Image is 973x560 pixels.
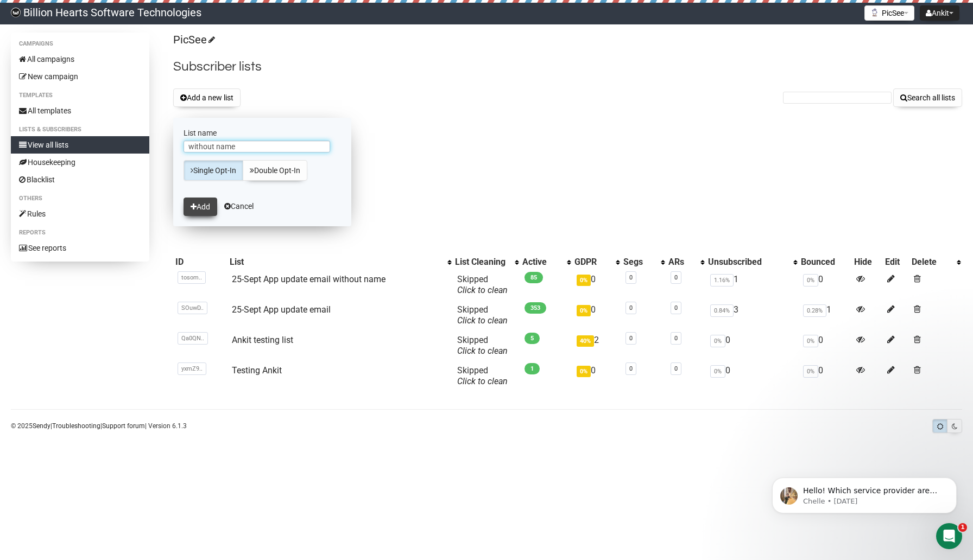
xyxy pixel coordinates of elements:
[11,154,149,171] a: Housekeeping
[457,274,508,295] span: Skipped
[629,274,633,281] a: 0
[243,160,307,181] a: Double Opt-In
[572,300,621,330] td: 0
[674,274,678,281] a: 0
[870,8,879,17] img: 1.png
[11,239,149,257] a: See reports
[457,315,508,326] a: Click to clean
[803,365,818,378] span: 0%
[854,257,881,268] div: Hide
[710,274,734,287] span: 1.16%
[852,254,883,270] th: Hide: No sort applied, sorting is disabled
[184,198,217,216] button: Add
[11,50,149,68] a: All campaigns
[525,333,540,344] span: 5
[574,257,610,268] div: GDPR
[11,89,149,102] li: Templates
[706,330,799,361] td: 0
[232,365,282,376] a: Testing Ankit
[572,361,621,391] td: 0
[520,254,572,270] th: Active: No sort applied, activate to apply an ascending sort
[11,37,149,50] li: Campaigns
[706,270,799,300] td: 1
[11,8,21,17] img: effe5b2fa787bc607dbd7d713549ef12
[577,275,591,286] span: 0%
[455,257,509,268] div: List Cleaning
[864,5,914,21] button: PicSee
[674,365,678,372] a: 0
[803,304,826,317] span: 0.28%
[936,523,962,549] iframe: Intercom live chat
[228,254,453,270] th: List: No sort applied, activate to apply an ascending sort
[799,300,852,330] td: 1
[11,192,149,205] li: Others
[958,523,967,532] span: 1
[230,257,442,268] div: List
[623,257,655,268] div: Segs
[621,254,666,270] th: Segs: No sort applied, activate to apply an ascending sort
[629,304,633,311] a: 0
[799,361,852,391] td: 0
[11,226,149,239] li: Reports
[710,335,725,347] span: 0%
[232,335,293,345] a: Ankit testing list
[799,330,852,361] td: 0
[909,254,962,270] th: Delete: No sort applied, activate to apply an ascending sort
[178,271,206,284] span: tosom..
[525,363,540,374] span: 1
[525,302,546,314] span: 353
[674,304,678,311] a: 0
[799,254,852,270] th: Bounced: No sort applied, sorting is disabled
[706,361,799,391] td: 0
[920,5,959,21] button: Ankit
[577,366,591,377] span: 0%
[799,270,852,300] td: 0
[173,57,962,77] h2: Subscriber lists
[232,304,331,315] a: 25-Sept App update email
[912,257,951,268] div: Delete
[102,422,145,430] a: Support forum
[708,257,788,268] div: Unsubscribed
[11,68,149,85] a: New campaign
[11,123,149,136] li: Lists & subscribers
[178,302,207,314] span: SOuwD..
[173,254,228,270] th: ID: No sort applied, sorting is disabled
[184,128,341,138] label: List name
[803,274,818,287] span: 0%
[457,304,508,326] span: Skipped
[457,365,508,386] span: Skipped
[457,346,508,356] a: Click to clean
[710,365,725,378] span: 0%
[885,257,907,268] div: Edit
[11,136,149,154] a: View all lists
[178,362,206,375] span: yxmZ9..
[525,272,543,283] span: 85
[11,420,187,432] p: © 2025 | | | Version 6.1.3
[710,304,734,317] span: 0.84%
[175,257,225,268] div: ID
[629,335,633,342] a: 0
[11,205,149,222] a: Rules
[11,171,149,188] a: Blacklist
[457,376,508,386] a: Click to clean
[453,254,520,270] th: List Cleaning: No sort applied, activate to apply an ascending sort
[173,88,241,107] button: Add a new list
[572,330,621,361] td: 2
[801,257,850,268] div: Bounced
[522,257,561,268] div: Active
[572,254,621,270] th: GDPR: No sort applied, activate to apply an ascending sort
[184,160,243,181] a: Single Opt-In
[572,270,621,300] td: 0
[577,335,594,347] span: 40%
[674,335,678,342] a: 0
[33,422,50,430] a: Sendy
[457,335,508,356] span: Skipped
[756,455,973,531] iframe: Intercom notifications message
[803,335,818,347] span: 0%
[232,274,386,284] a: 25-Sept App update email without name
[666,254,706,270] th: ARs: No sort applied, activate to apply an ascending sort
[173,33,213,46] a: PicSee
[706,254,799,270] th: Unsubscribed: No sort applied, activate to apply an ascending sort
